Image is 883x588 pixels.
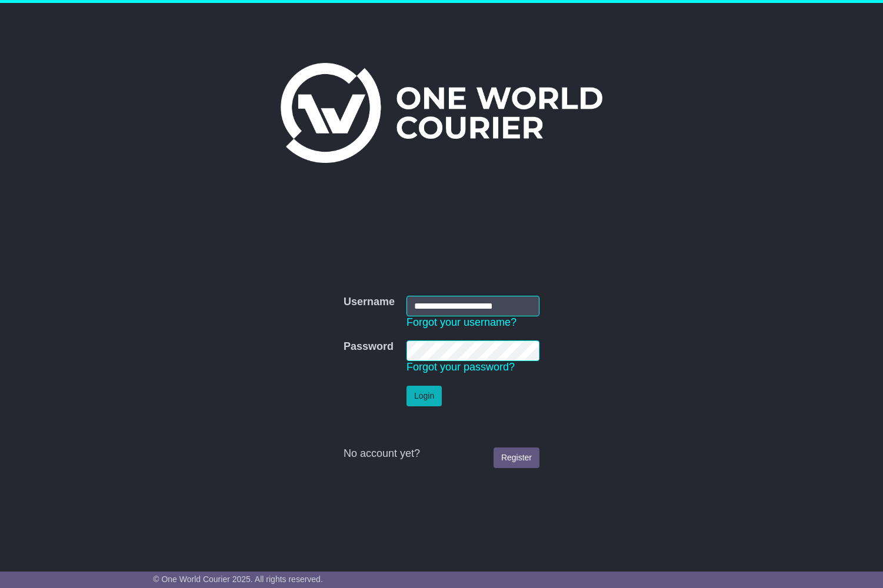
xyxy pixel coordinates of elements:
[281,63,602,163] img: One World
[344,447,539,460] div: No account yet?
[344,296,395,309] label: Username
[406,386,442,406] button: Login
[344,340,394,353] label: Password
[406,316,517,328] a: Forgot your username?
[494,447,539,468] a: Register
[153,574,323,584] span: © One World Courier 2025. All rights reserved.
[406,361,515,373] a: Forgot your password?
